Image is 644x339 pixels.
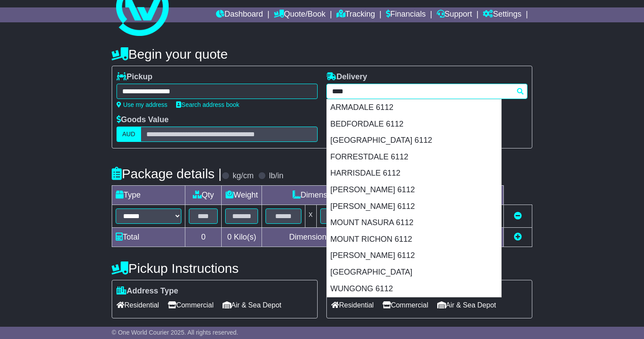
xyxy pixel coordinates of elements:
td: Weight [222,186,262,205]
a: Tracking [336,7,375,22]
div: MOUNT RICHON 6112 [327,231,501,248]
div: [PERSON_NAME] 6112 [327,182,501,198]
a: Quote/Book [274,7,326,22]
h4: Pickup Instructions [112,261,318,275]
div: [PERSON_NAME] 6112 [327,198,501,215]
label: lb/in [269,171,283,181]
label: Pickup [117,72,152,82]
a: Search address book [176,101,239,108]
label: Goods Value [117,115,169,125]
label: AUD [117,127,141,142]
td: x [305,205,316,228]
div: ARMADALE 6112 [327,99,501,116]
h4: Begin your quote [112,47,532,61]
div: FORRESTDALE 6112 [327,149,501,166]
span: © One World Courier 2025. All rights reserved. [112,329,238,336]
span: 0 [227,233,232,241]
span: Air & Sea Depot [223,298,282,312]
a: Add new item [514,233,522,241]
div: [GEOGRAPHIC_DATA] 6112 [327,132,501,149]
td: 0 [185,228,222,247]
div: [PERSON_NAME] 6112 [327,247,501,264]
a: Settings [483,7,521,22]
label: Delivery [326,72,367,82]
td: Dimensions in Centimetre(s) [262,228,414,247]
td: Total [112,228,185,247]
a: Dashboard [216,7,263,22]
a: Remove this item [514,212,522,220]
span: Residential [117,298,159,312]
td: Type [112,186,185,205]
td: Kilo(s) [222,228,262,247]
a: Use my address [117,101,167,108]
div: HARRISDALE 6112 [327,165,501,182]
div: [GEOGRAPHIC_DATA] [327,264,501,281]
label: kg/cm [233,171,254,181]
span: Commercial [168,298,213,312]
span: Air & Sea Depot [437,298,496,312]
div: WUNGONG 6112 [327,281,501,297]
h4: Package details | [112,166,222,181]
label: Address Type [117,286,178,296]
a: Support [437,7,472,22]
span: Commercial [382,298,428,312]
td: Dimensions (L x W x H) [262,186,414,205]
td: Qty [185,186,222,205]
div: BEDFORDALE 6112 [327,116,501,133]
a: Financials [386,7,426,22]
span: Residential [331,298,374,312]
div: MOUNT NASURA 6112 [327,215,501,231]
typeahead: Please provide city [326,84,527,99]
